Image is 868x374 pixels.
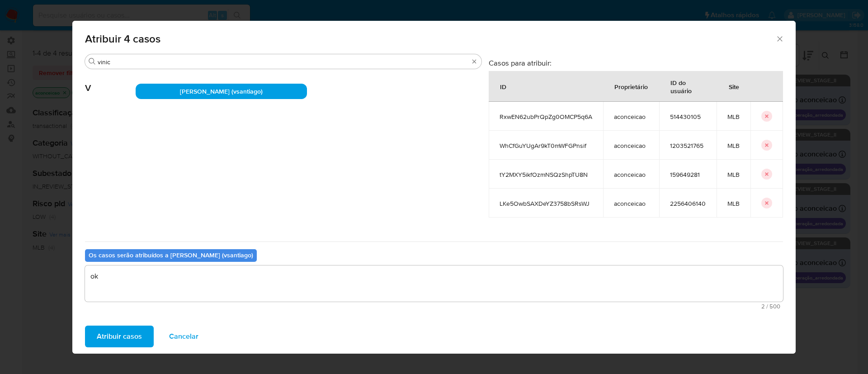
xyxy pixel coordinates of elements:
span: WhCfGuYUgAr9kT0mWFGPnsif [500,142,592,150]
span: Cancelar [169,327,198,346]
span: [PERSON_NAME] (vsantiago) [180,87,263,96]
div: ID do usuário [660,71,716,101]
button: icon-button [761,169,772,180]
h3: Casos para atribuir: [489,58,783,67]
span: aconceicao [614,142,648,150]
b: Os casos serão atribuídos a [PERSON_NAME] (vsantiago) [89,251,253,260]
span: aconceicao [614,199,648,208]
span: 514430105 [670,113,706,121]
span: MLB [727,170,740,179]
span: MLB [727,142,740,150]
button: Cancelar [157,326,210,347]
button: icon-button [761,198,772,208]
div: assign-modal [72,21,796,354]
span: aconceicao [614,170,648,179]
span: Atribuir casos [97,327,142,346]
input: Analista de pesquisa [98,58,469,66]
span: Máximo de 500 caracteres [88,303,780,309]
span: V [85,69,136,94]
div: [PERSON_NAME] (vsantiago) [136,84,307,99]
button: Atribuir casos [85,326,154,347]
span: 2256406140 [670,199,706,208]
textarea: ok [85,265,783,302]
span: LKe5OwbSAXDeYZ3758bSRsWJ [500,199,592,208]
span: MLB [727,113,740,121]
span: 1203521765 [670,142,706,150]
span: Atribuir 4 casos [85,33,775,44]
button: icon-button [761,111,772,122]
div: Site [718,76,750,97]
div: ID [489,76,517,97]
button: icon-button [761,140,772,151]
span: RxwEN62ubPrQpZg0OMCP5q6A [500,113,592,121]
div: Proprietário [604,76,659,97]
span: aconceicao [614,113,648,121]
span: MLB [727,199,740,208]
span: 159649281 [670,170,706,179]
button: Apagar busca [471,58,478,65]
button: Fechar a janela [775,34,783,43]
button: Procurar [89,58,96,65]
span: tY2MXY5ikfOzmNSQzShpTU8N [500,170,592,179]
